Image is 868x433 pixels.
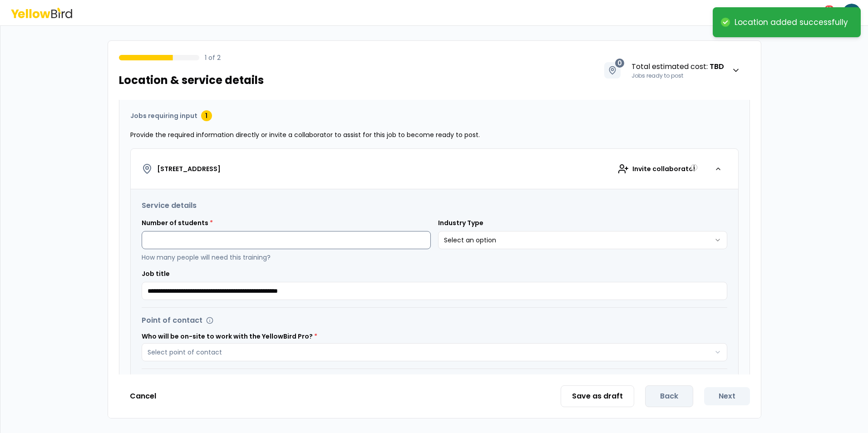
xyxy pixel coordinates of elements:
h1: Location & service details [119,73,264,88]
div: 1 [201,110,212,121]
span: Total estimated cost : [631,61,724,72]
button: 12 [817,4,835,22]
h3: Service details [142,200,727,211]
button: Select point of contact [142,343,727,361]
button: Save as draft [561,385,634,407]
p: 1 of 2 [205,53,221,62]
h3: Point of contact [142,315,202,326]
span: Jobs ready to post [631,72,683,79]
button: 0Total estimated cost: TBDJobs ready to post [595,52,750,89]
h3: Jobs requiring input [130,111,197,120]
div: Invite collaborator [608,160,705,178]
button: [STREET_ADDRESS]Invite collaborator [131,149,738,189]
span: DM [843,4,861,22]
span: 0 [615,59,624,68]
h4: [STREET_ADDRESS] [157,164,221,173]
label: Number of students [142,218,213,227]
button: Cancel [119,387,167,405]
strong: TBD [710,61,724,72]
p: How many people will need this training? [142,253,431,262]
p: Provide the required information directly or invite a collaborator to assist for this job to beco... [130,130,739,139]
label: Job title [142,269,170,278]
div: Location added successfully [735,17,848,27]
label: Who will be on-site to work with the YellowBird Pro? [142,333,727,340]
span: Invite collaborator [632,164,696,173]
div: 12 [824,5,834,13]
label: Industry Type [438,218,483,227]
